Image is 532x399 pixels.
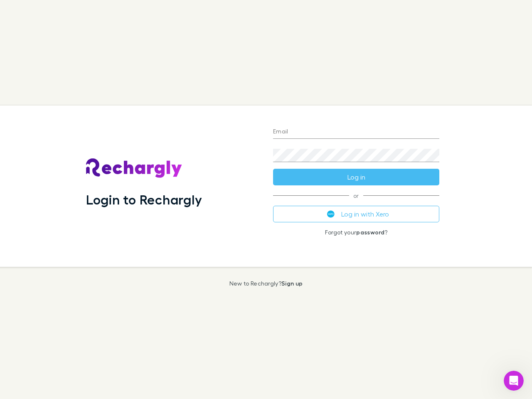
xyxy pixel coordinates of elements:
a: Sign up [281,280,303,287]
button: Log in [273,169,439,185]
iframe: Intercom live chat [504,371,524,391]
img: Xero's logo [327,210,335,218]
h1: Login to Rechargly [86,192,202,207]
p: Forgot your ? [273,229,439,236]
p: New to Rechargly? [229,280,303,287]
span: or [273,195,439,196]
img: Rechargly's Logo [86,158,182,178]
button: Log in with Xero [273,206,439,222]
a: password [356,229,384,236]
